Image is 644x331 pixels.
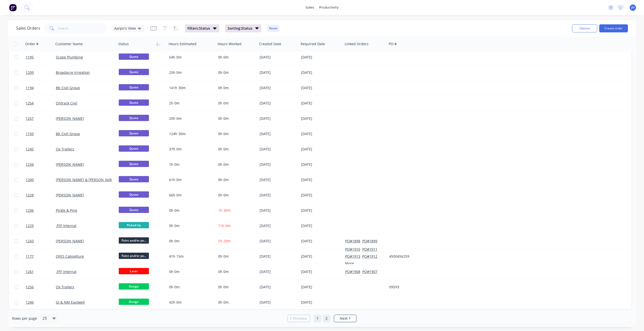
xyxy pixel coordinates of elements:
a: [PERSON_NAME] & [PERSON_NAME] [56,177,117,182]
div: [DATE] [301,131,341,136]
span: 1243 [26,239,34,244]
span: JH [631,5,634,10]
a: 1256 [26,280,56,295]
a: [PERSON_NAME] [56,239,84,243]
div: [DATE] [260,131,297,136]
div: 25h 0m [169,70,212,75]
a: QFES Caboolture [56,254,84,259]
a: BK Civil Group [56,131,80,136]
a: 1257 [26,111,56,126]
span: 1229 [26,223,34,228]
a: Previous page [288,316,310,321]
button: Filters:Status [185,24,219,32]
span: 0h 0m [218,55,229,60]
span: 1234 [26,162,34,167]
div: 54h 0m [169,55,212,60]
span: 0h 0m [218,131,229,136]
span: Filters: Status [187,26,210,31]
div: 0h 0m [169,239,212,244]
a: 1177 [26,249,56,264]
div: [DATE] [301,269,341,274]
div: sales [303,4,317,11]
div: [DATE] [301,85,341,90]
span: 0h 0m [218,162,229,167]
span: 5h 29m [218,239,231,243]
a: Ox Trailers [56,147,74,151]
span: Quote [119,145,149,152]
div: [DATE] [301,147,341,152]
div: [DATE] [301,116,341,121]
span: Quote [119,115,149,121]
span: 1256 [26,285,34,290]
span: 0h 0m [218,254,229,259]
div: Order # [25,41,38,46]
div: [DATE] [260,101,297,106]
div: Linked Orders [345,41,369,46]
button: PO#1913 [345,254,360,259]
div: [DATE] [301,223,341,228]
span: Quote [119,161,149,167]
a: Page 2 [323,315,330,322]
button: More... [345,261,357,266]
span: 1257 [26,116,34,121]
div: [DATE] [301,177,341,182]
a: 1245 [26,142,56,157]
a: .FFF Internal [56,223,76,228]
span: 0h 0m [218,147,229,151]
span: Design [119,299,149,305]
a: Ox Trailers [56,285,74,289]
div: [DATE] [301,254,341,259]
div: 1h 0m [169,162,212,167]
span: 1193 [26,131,34,136]
span: Quote [119,191,149,198]
span: 0h 0m [218,285,229,289]
div: 0h 0m [169,208,212,213]
a: 1261 [26,264,56,279]
div: [DATE] [301,101,341,106]
button: PO#1899 [362,239,377,244]
a: .FFF Internal [56,269,76,274]
span: Previous [293,316,307,321]
span: 1h 30m [218,208,231,213]
a: 1236 [26,203,56,218]
a: Next page [334,316,356,321]
div: Status [118,41,129,46]
div: [DATE] [260,193,297,198]
button: PO#1910 [345,247,360,252]
button: PO#1908 [345,269,360,274]
a: Page 1 is your current page [314,315,321,322]
a: 1200 [26,172,56,187]
span: 11h 0m [218,223,231,228]
div: [DATE] [301,300,341,305]
span: 1245 [26,147,34,152]
div: [DATE] [260,223,297,228]
span: 1209 [26,70,34,75]
div: [DATE] [260,254,297,259]
div: Customer Name [55,41,83,46]
div: [DATE] [301,193,341,198]
span: 1246 [26,300,34,305]
div: 09593 [389,285,445,290]
span: Laser [119,268,149,274]
span: Paint and/or po... [119,253,149,259]
span: Rows per page [12,316,37,321]
span: 1177 [26,254,34,259]
div: [DATE] [260,239,297,244]
div: [DATE] [260,147,297,152]
a: 1209 [26,65,56,80]
span: Quote [119,207,149,213]
span: Quote [119,176,149,182]
button: Sorting:Status [225,24,261,32]
div: Required Date [301,41,325,46]
img: Factory [9,4,17,11]
span: Sorting: Status [228,26,252,31]
a: 1195 [26,50,56,65]
div: [DATE] [301,239,341,244]
div: [DATE] [301,162,341,167]
span: Design [119,283,149,290]
div: 0h 0m [169,285,212,290]
div: 20h 0m [169,116,212,121]
div: [DATE] [260,208,297,213]
span: Quote [119,84,149,90]
a: Pickle & Pine [56,208,77,213]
